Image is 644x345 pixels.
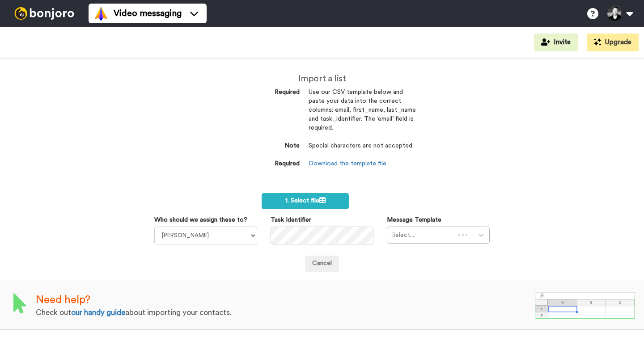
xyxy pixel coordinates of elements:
dt: Required [228,160,300,168]
img: bj-logo-header-white.svg [11,7,78,20]
label: Who should we assign these to? [154,215,247,224]
dd: Special characters are not accepted. [309,142,416,160]
dd: Use our CSV template below and paste your data into the correct columns: email, first_name, last_... [309,88,416,142]
div: Need help? [36,292,535,307]
a: Cancel [305,256,339,272]
h2: Import a list [228,74,416,84]
a: our handy guide [71,309,125,316]
button: Upgrade [587,34,639,51]
dt: Note [228,142,300,151]
a: Download the template file [309,160,386,167]
label: Message Template [387,215,441,224]
label: Task Identifier [271,215,311,224]
button: Invite [534,34,578,51]
div: Check out about importing your contacts. [36,307,535,318]
dt: Required [228,88,300,97]
img: vm-color.svg [94,6,108,21]
span: 1. Select file [285,198,326,204]
span: Video messaging [114,7,182,20]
